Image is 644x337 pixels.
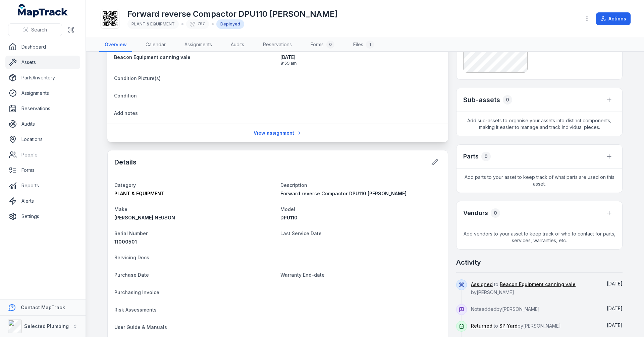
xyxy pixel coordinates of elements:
[114,191,164,196] span: PLANT & EQUIPMENT
[5,194,80,208] a: Alerts
[5,148,80,161] a: People
[5,56,80,69] a: Assets
[114,239,137,245] span: 11000501
[31,26,47,33] span: Search
[456,258,481,267] h2: Activity
[607,322,623,328] span: [DATE]
[5,86,80,100] a: Assignments
[99,38,132,52] a: Overview
[491,208,500,218] div: 0
[5,71,80,84] a: Parts/Inventory
[607,306,623,311] time: 8/20/2025, 2:52:16 PM
[607,281,623,286] time: 8/26/2025, 8:59:59 AM
[114,289,159,295] span: Purchasing Invoice
[140,38,171,52] a: Calendar
[305,38,340,52] a: Forms0
[471,306,540,312] span: Note added by [PERSON_NAME]
[280,182,307,188] span: Description
[186,19,209,29] div: 707
[21,305,65,310] strong: Contact MapTrack
[114,255,149,260] span: Servicing Docs
[114,206,127,212] span: Make
[18,4,68,17] a: MapTrack
[5,133,80,146] a: Locations
[5,40,80,54] a: Dashboard
[280,191,407,196] span: Forward reverse Compactor DPU110 [PERSON_NAME]
[114,230,148,236] span: Serial Number
[280,272,325,278] span: Warranty End-date
[326,41,334,49] div: 0
[463,95,500,105] h2: Sub-assets
[280,61,441,66] span: 8:59 am
[258,38,297,52] a: Reservations
[499,323,518,329] a: SP Yard
[280,215,298,220] span: DPU110
[5,210,80,223] a: Settings
[596,12,631,25] button: Actions
[114,93,137,98] span: Condition
[5,179,80,192] a: Reports
[280,54,441,61] span: [DATE]
[463,152,479,161] h3: Parts
[127,9,338,19] h1: Forward reverse Compactor DPU110 [PERSON_NAME]
[5,102,80,115] a: Reservations
[607,306,623,311] span: [DATE]
[114,110,138,116] span: Add notes
[114,75,161,81] span: Condition Picture(s)
[114,307,157,313] span: Risk Assessments
[607,322,623,328] time: 8/20/2025, 2:51:55 PM
[114,272,149,278] span: Purchase Date
[114,157,137,167] h2: Details
[179,38,217,52] a: Assignments
[225,38,250,52] a: Audits
[481,152,491,161] div: 0
[5,117,80,131] a: Audits
[280,206,295,212] span: Model
[8,23,62,36] button: Search
[500,281,576,288] a: Beacon Equipment canning vale
[114,54,275,61] a: Beacon Equipment canning vale
[114,215,175,220] span: [PERSON_NAME] NEUSON
[471,281,576,295] span: to by [PERSON_NAME]
[503,95,512,105] div: 0
[280,230,322,236] span: Last Service Date
[366,41,374,49] div: 1
[607,281,623,286] span: [DATE]
[471,323,492,329] a: Returned
[348,38,379,52] a: Files1
[471,281,493,288] a: Assigned
[131,21,175,26] span: PLANT & EQUIPMENT
[463,208,488,218] h3: Vendors
[5,163,80,177] a: Forms
[24,323,69,329] strong: Selected Plumbing
[249,127,307,139] a: View assignment
[457,168,622,193] span: Add parts to your asset to keep track of what parts are used on this asset.
[457,112,622,136] span: Add sub-assets to organise your assets into distinct components, making it easier to manage and t...
[114,324,167,330] span: User Guide & Manuals
[114,54,191,60] span: Beacon Equipment canning vale
[457,225,622,249] span: Add vendors to your asset to keep track of who to contact for parts, services, warranties, etc.
[471,323,561,329] span: to by [PERSON_NAME]
[280,54,441,66] time: 8/26/2025, 8:59:59 AM
[216,19,244,29] div: Deployed
[114,182,136,188] span: Category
